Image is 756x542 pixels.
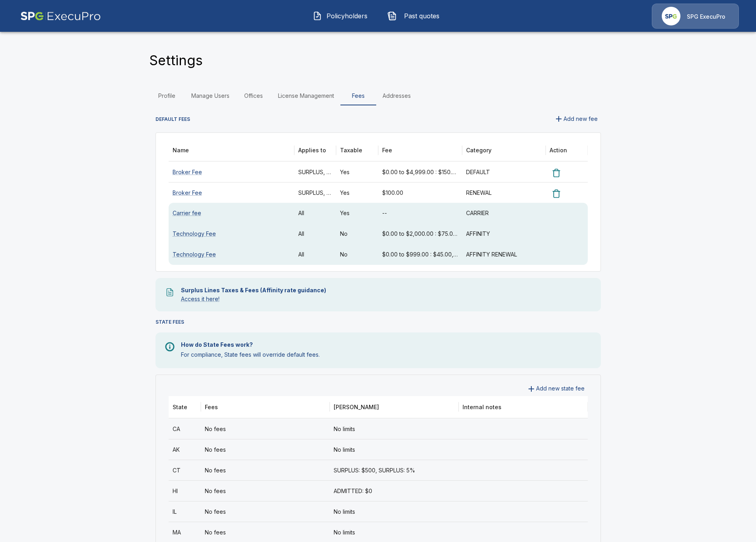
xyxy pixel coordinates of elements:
[552,168,561,178] img: Delete
[662,7,680,25] img: Agency Icon
[462,223,546,244] div: AFFINITY
[185,86,236,105] a: Manage Users
[173,251,216,258] a: Technology Fee
[294,182,336,203] div: SURPLUS, ADMITTED
[149,86,185,105] a: Profile
[201,501,330,522] div: No fees
[272,86,340,105] a: License Management
[330,439,459,460] div: No limits
[165,288,175,297] img: Taxes File Icon
[551,112,601,126] button: Add new fee
[169,480,201,501] div: HI
[336,203,378,223] div: Yes
[463,404,501,410] div: Internal notes
[294,223,336,244] div: All
[155,115,190,123] h6: DEFAULT FEES
[169,501,201,522] div: IL
[173,404,187,410] div: State
[173,169,202,175] a: Broker Fee
[387,11,397,21] img: Past quotes Icon
[201,418,330,439] div: No fees
[181,295,220,302] a: Access it here!
[330,460,459,480] div: SURPLUS: $500, SURPLUS: 5%
[400,11,444,21] span: Past quotes
[201,460,330,480] div: No fees
[381,6,450,26] button: Past quotes IconPast quotes
[382,147,392,153] div: Fee
[330,480,459,501] div: ADMITTED: $0
[336,223,378,244] div: No
[462,161,546,182] div: DEFAULT
[181,351,591,359] p: For compliance, State fees will override default fees.
[294,244,336,265] div: All
[378,203,462,223] div: --
[155,318,184,326] h6: STATE FEES
[313,11,322,21] img: Policyholders Icon
[330,418,459,439] div: No limits
[298,147,326,153] div: Applies to
[20,4,101,29] img: AA Logo
[340,147,362,153] div: Taxable
[378,244,462,265] div: $0.00 to $999.00 : $45.00, $1,000.00 to $1,999.00 : $75.00, $2,000.00 to $999,999,999.00 : $185.00
[307,6,375,26] button: Policyholders IconPolicyholders
[462,182,546,203] div: RENEWAL
[687,13,725,21] p: SPG ExecuPro
[330,501,459,522] div: No limits
[294,161,336,182] div: SURPLUS, ADMITTED
[462,244,546,265] div: AFFINITY RENEWAL
[378,161,462,182] div: $0.00 to $4,999.00 : $150.00, $5,000.00 to $9,999,999,999.00 : $250.00
[466,147,492,153] div: Category
[149,52,203,69] h4: Settings
[336,244,378,265] div: No
[181,342,591,348] p: How do State Fees work?
[236,86,272,105] a: Offices
[173,147,189,153] div: Name
[378,223,462,244] div: $0.00 to $2,000.00 : $75.00, $2,001.00 to $5,000.00 : $175.00, $5,001.00 to $999,999,999.00 : $25...
[340,86,376,105] a: Fees
[652,4,739,29] a: Agency IconSPG ExecuPro
[169,439,201,460] div: AK
[334,404,379,410] div: [PERSON_NAME]
[378,182,462,203] div: $100.00
[169,418,201,439] div: CA
[552,189,561,198] img: Delete
[181,288,591,293] p: Surplus Lines Taxes & Fees (Affinity rate guidance)
[173,189,202,196] a: Broker Fee
[376,86,417,105] a: Addresses
[294,203,336,223] div: All
[325,11,369,21] span: Policyholders
[550,147,567,153] div: Action
[169,460,201,480] div: CT
[201,439,330,460] div: No fees
[201,480,330,501] div: No fees
[462,203,546,223] div: CARRIER
[165,342,175,352] img: Info Icon
[336,182,378,203] div: Yes
[173,230,216,237] a: Technology Fee
[205,404,218,410] div: Fees
[173,210,201,216] a: Carrier fee
[336,161,378,182] div: Yes
[523,381,588,396] button: Add new state fee
[149,86,607,105] div: Settings Tabs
